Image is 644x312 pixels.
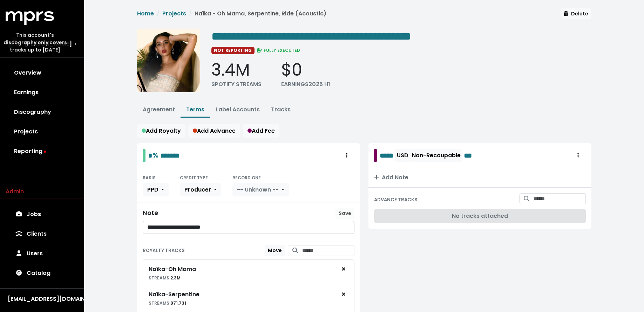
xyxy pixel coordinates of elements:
small: 871,731 [149,300,186,306]
span: FULLY EXECUTED [256,47,300,53]
a: Projects [162,9,186,18]
div: No tracks attached [374,209,586,223]
div: [EMAIL_ADDRESS][DOMAIN_NAME] [8,295,76,303]
small: RECORD ONE [232,175,261,181]
button: Remove royalty target [336,263,351,276]
a: Jobs [6,204,79,224]
button: Remove royalty target [336,288,351,301]
a: Terms [186,105,204,113]
span: Edit value [148,152,152,159]
span: Edit value [464,150,472,161]
div: EARNINGS 2025 H1 [281,80,330,89]
a: Clients [6,224,79,244]
a: Users [6,244,79,263]
a: Label Accounts [216,105,260,113]
div: SPOTIFY STREAMS [211,80,262,89]
div: 3.4M [211,60,262,80]
a: Home [137,9,154,18]
li: Naïka - Oh Mama, Serpentine, Ride (Acoustic) [186,9,326,18]
a: Projects [6,122,79,141]
a: Overview [6,63,79,83]
span: Edit value [160,152,180,159]
button: Royalty administration options [339,149,354,162]
div: Naïka - Oh Mama [149,265,196,273]
button: Delete [561,8,591,19]
a: mprs logo [6,14,54,22]
img: Album cover for this project [137,29,200,92]
button: Move [265,245,285,256]
input: Search for tracks by title and link them to this royalty [302,245,354,256]
a: Discography [6,102,79,122]
span: Add Fee [248,127,275,135]
span: Move [268,247,282,254]
a: Reporting [6,141,79,161]
span: Add Royalty [142,127,181,135]
button: Add Advance [188,124,240,138]
a: Tracks [271,105,291,113]
input: Search for tracks by title and link them to this advance [534,193,586,204]
span: PPD [147,186,158,194]
a: Catalog [6,263,79,283]
span: Non-Recoupable [412,151,461,159]
span: NOT REPORTING [211,47,255,54]
span: -- Unknown -- [237,186,279,194]
span: Edit value [380,150,394,161]
button: Producer [180,183,221,196]
span: Producer [184,186,211,194]
span: Add Note [374,173,408,181]
small: ADVANCE TRACKS [374,196,418,203]
button: PPD [143,183,169,196]
a: Agreement [143,105,175,113]
div: $0 [281,60,330,80]
button: Royalty administration options [570,149,586,162]
span: STREAMS [149,300,169,306]
div: Note [143,209,158,217]
small: CREDIT TYPE [180,175,208,181]
small: 2.3M [149,275,181,281]
button: Add Royalty [137,124,185,138]
span: % [152,150,158,160]
span: Delete [564,10,588,17]
small: ROYALTY TRACKS [143,247,185,254]
button: Add Note [368,168,591,187]
span: Add Advance [193,127,236,135]
button: USD [395,149,410,162]
div: Naïka - Serpentine [149,290,199,299]
span: Edit value [211,31,411,42]
small: BASIS [143,175,156,181]
a: Earnings [6,83,79,102]
span: USD [397,151,408,159]
nav: breadcrumb [137,9,326,23]
span: STREAMS [149,275,169,281]
button: Add Fee [243,124,279,138]
button: Non-Recoupable [410,149,462,162]
button: [EMAIL_ADDRESS][DOMAIN_NAME] [6,294,79,304]
button: -- Unknown -- [232,183,289,196]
